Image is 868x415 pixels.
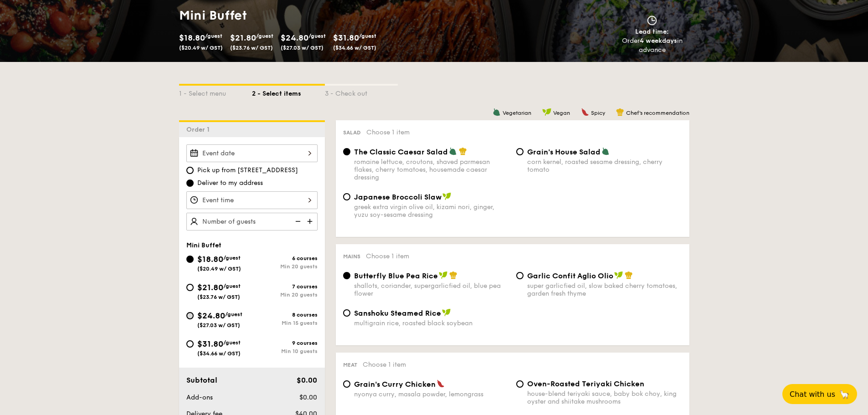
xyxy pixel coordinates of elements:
[223,255,241,261] span: /guest
[354,203,509,219] div: greek extra virgin olive oil, kizami nori, ginger, yuzu soy-sesame dressing
[186,179,194,187] input: Deliver to my address
[252,348,318,354] div: Min 10 guests
[782,384,857,404] button: Chat with us🦙
[230,45,273,51] span: ($23.76 w/ GST)
[186,394,213,401] span: Add-ons
[197,311,225,321] span: $24.80
[186,191,318,209] input: Event time
[449,271,457,279] img: icon-chef-hat.a58ddaea.svg
[527,390,682,405] div: house-blend teriyaki sauce, baby bok choy, king oyster and shiitake mushrooms
[354,193,442,201] span: Japanese Broccoli Slaw
[333,33,359,43] span: $31.80
[230,33,256,43] span: $21.80
[449,147,457,155] img: icon-vegetarian.fe4039eb.svg
[343,309,350,317] input: Sanshoku Steamed Ricemultigrain rice, roasted black soybean
[252,86,325,98] div: 2 - Select items
[186,376,217,384] span: Subtotal
[354,319,509,327] div: multigrain rice, roasted black soybean
[354,148,448,156] span: The Classic Caesar Salad
[601,147,610,155] img: icon-vegetarian.fe4039eb.svg
[297,376,317,384] span: $0.00
[186,241,221,249] span: Mini Buffet
[493,108,501,116] img: icon-vegetarian.fe4039eb.svg
[354,282,509,297] div: shallots, coriander, supergarlicfied oil, blue pea flower
[366,128,410,136] span: Choose 1 item
[252,312,318,318] div: 8 courses
[197,339,223,349] span: $31.80
[252,292,318,298] div: Min 20 guests
[442,308,451,317] img: icon-vegan.f8ff3823.svg
[197,254,223,264] span: $18.80
[437,379,445,388] img: icon-spicy.37a8142b.svg
[363,361,406,369] span: Choose 1 item
[197,294,240,300] span: ($23.76 w/ GST)
[186,312,194,319] input: $24.80/guest($27.03 w/ GST)8 coursesMin 15 guests
[645,15,659,26] img: icon-clock.2db775ea.svg
[359,33,376,39] span: /guest
[186,256,194,263] input: $18.80/guest($20.49 w/ GST)6 coursesMin 20 guests
[299,394,317,401] span: $0.00
[616,108,624,116] img: icon-chef-hat.a58ddaea.svg
[252,320,318,326] div: Min 15 guests
[516,272,524,279] input: Garlic Confit Aglio Oliosuper garlicfied oil, slow baked cherry tomatoes, garden fresh thyme
[790,390,835,399] span: Chat with us
[343,362,357,368] span: Meat
[186,284,194,291] input: $21.80/guest($23.76 w/ GST)7 coursesMin 20 guests
[304,213,318,230] img: icon-add.58712e84.svg
[442,192,452,200] img: icon-vegan.f8ff3823.svg
[439,271,448,279] img: icon-vegan.f8ff3823.svg
[591,110,605,116] span: Spicy
[308,33,326,39] span: /guest
[635,28,669,36] span: Lead time:
[179,86,252,98] div: 1 - Select menu
[527,282,682,297] div: super garlicfied oil, slow baked cherry tomatoes, garden fresh thyme
[503,110,531,116] span: Vegetarian
[186,167,194,174] input: Pick up from [STREET_ADDRESS]
[252,283,318,290] div: 7 courses
[256,33,273,39] span: /guest
[197,322,240,328] span: ($27.03 w/ GST)
[354,272,438,280] span: Butterfly Blue Pea Rice
[225,311,242,318] span: /guest
[459,147,467,155] img: icon-chef-hat.a58ddaea.svg
[252,340,318,346] div: 9 courses
[179,45,223,51] span: ($20.49 w/ GST)
[343,380,350,388] input: Grain's Curry Chickennyonya curry, masala powder, lemongrass
[553,110,570,116] span: Vegan
[179,33,205,43] span: $18.80
[611,36,693,55] div: Order in advance
[354,309,441,318] span: Sanshoku Steamed Rice
[354,158,509,181] div: romaine lettuce, croutons, shaved parmesan flakes, cherry tomatoes, housemade caesar dressing
[179,7,431,24] h1: Mini Buffet
[333,45,376,51] span: ($34.66 w/ GST)
[354,380,436,389] span: Grain's Curry Chicken
[252,255,318,261] div: 6 courses
[290,213,304,230] img: icon-reduce.1d2dbef1.svg
[343,253,360,260] span: Mains
[542,108,551,116] img: icon-vegan.f8ff3823.svg
[197,179,263,188] span: Deliver to my address
[625,271,633,279] img: icon-chef-hat.a58ddaea.svg
[366,252,409,260] span: Choose 1 item
[186,340,194,348] input: $31.80/guest($34.66 w/ GST)9 coursesMin 10 guests
[354,390,509,398] div: nyonya curry, masala powder, lemongrass
[197,350,241,357] span: ($34.66 w/ GST)
[223,283,241,289] span: /guest
[581,108,589,116] img: icon-spicy.37a8142b.svg
[516,148,524,155] input: Grain's House Saladcorn kernel, roasted sesame dressing, cherry tomato
[205,33,222,39] span: /guest
[343,129,361,136] span: Salad
[614,271,623,279] img: icon-vegan.f8ff3823.svg
[640,37,677,45] strong: 4 weekdays
[223,339,241,346] span: /guest
[527,158,682,174] div: corn kernel, roasted sesame dressing, cherry tomato
[527,148,601,156] span: Grain's House Salad
[186,213,318,231] input: Number of guests
[626,110,689,116] span: Chef's recommendation
[325,86,398,98] div: 3 - Check out
[186,144,318,162] input: Event date
[839,389,850,400] span: 🦙
[197,166,298,175] span: Pick up from [STREET_ADDRESS]
[343,193,350,200] input: Japanese Broccoli Slawgreek extra virgin olive oil, kizami nori, ginger, yuzu soy-sesame dressing
[197,282,223,292] span: $21.80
